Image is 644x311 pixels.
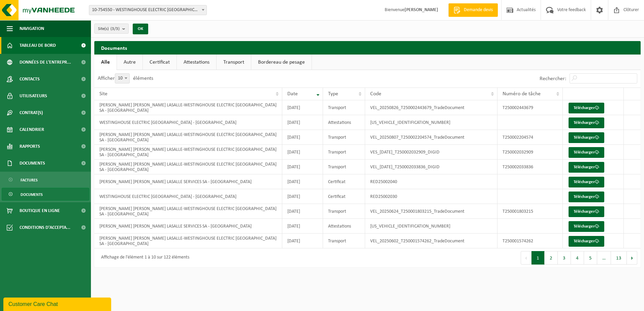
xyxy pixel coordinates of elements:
span: Tableau de bord [20,37,56,54]
td: VEL_[DATE]_T250002033836_DIGID [365,160,498,174]
a: Télécharger [569,236,604,247]
button: Site(s)(3/3) [94,24,129,34]
a: Télécharger [569,147,604,158]
td: T250002033836 [497,160,563,174]
count: (3/3) [110,27,120,31]
td: Attestations [323,219,365,234]
td: VES_[DATE]_T250002032909_DIGID [365,145,498,160]
span: Contrat(s) [20,104,43,121]
td: Transport [323,130,365,145]
strong: [PERSON_NAME] [405,7,438,12]
button: 1 [532,251,545,265]
span: 10-754550 - WESTINGHOUSE ELECTRIC BELGIUM - NIVELLES [89,5,206,15]
a: Télécharger [569,221,604,232]
span: Documents [20,155,45,172]
td: [PERSON_NAME] [PERSON_NAME] LASALLE-WESTINGHOUSE ELECTRIC [GEOGRAPHIC_DATA] SA - [GEOGRAPHIC_DATA] [94,160,282,174]
a: Télécharger [569,206,604,217]
td: T250002204574 [497,130,563,145]
td: T250002032909 [497,145,563,160]
td: [DATE] [282,204,323,219]
a: Télécharger [569,192,604,202]
div: Affichage de l'élément 1 à 10 sur 122 éléments [98,252,189,264]
td: [PERSON_NAME] [PERSON_NAME] LASALLE-WESTINGHOUSE ELECTRIC [GEOGRAPHIC_DATA] SA - [GEOGRAPHIC_DATA] [94,234,282,248]
span: Rapports [20,138,40,155]
a: Documents [2,188,89,201]
span: Données de l'entrepr... [20,54,71,71]
td: [PERSON_NAME] [PERSON_NAME] LASALLE-WESTINGHOUSE ELECTRIC [GEOGRAPHIC_DATA] SA - [GEOGRAPHIC_DATA] [94,204,282,219]
a: Certificat [143,55,176,70]
button: 5 [584,251,597,265]
button: 13 [611,251,627,265]
button: Previous [521,251,532,265]
td: WESTINGHOUSE ELECTRIC [GEOGRAPHIC_DATA] - [GEOGRAPHIC_DATA] [94,115,282,130]
td: [DATE] [282,234,323,248]
td: Transport [323,100,365,115]
span: Boutique en ligne [20,202,60,219]
td: [DATE] [282,115,323,130]
span: Documents [21,188,43,201]
td: VEL_20250807_T250002204574_TradeDocument [365,130,498,145]
a: Télécharger [569,162,604,173]
span: Site(s) [98,24,120,34]
a: Autre [117,55,142,70]
a: Transport [217,55,251,70]
td: [US_VEHICLE_IDENTIFICATION_NUMBER] [365,115,498,130]
span: Site [99,91,107,97]
iframe: chat widget [3,296,112,311]
span: … [597,251,611,265]
td: VEL_20250602_T250001574262_TradeDocument [365,234,498,248]
td: T250002443679 [497,100,563,115]
button: Next [627,251,637,265]
a: Demande devis [448,3,498,17]
td: Certificat [323,174,365,189]
span: 10 [115,74,129,83]
td: T250001803215 [497,204,563,219]
td: Transport [323,160,365,174]
td: [DATE] [282,145,323,160]
td: [PERSON_NAME] [PERSON_NAME] LASALLE SERVICES SA - [GEOGRAPHIC_DATA] [94,174,282,189]
td: WESTINGHOUSE ELECTRIC [GEOGRAPHIC_DATA] - [GEOGRAPHIC_DATA] [94,189,282,204]
span: 10 [115,73,130,83]
span: Numéro de tâche [503,91,541,97]
span: Code [370,91,381,97]
span: Demande devis [462,7,494,13]
td: Certificat [323,189,365,204]
a: Télécharger [569,177,604,187]
label: Rechercher: [540,76,566,81]
td: Attestations [323,115,365,130]
h2: Documents [94,41,641,54]
button: OK [133,24,148,34]
td: Transport [323,234,365,248]
a: Attestations [177,55,216,70]
td: [DATE] [282,189,323,204]
td: [US_VEHICLE_IDENTIFICATION_NUMBER] [365,219,498,234]
button: 2 [545,251,558,265]
td: VEL_20250624_T250001803215_TradeDocument [365,204,498,219]
td: [DATE] [282,160,323,174]
span: Utilisateurs [20,88,47,104]
span: Date [287,91,298,97]
a: Télécharger [569,132,604,143]
td: [DATE] [282,219,323,234]
td: T250001574262 [497,234,563,248]
button: 4 [571,251,584,265]
button: 3 [558,251,571,265]
span: 10-754550 - WESTINGHOUSE ELECTRIC BELGIUM - NIVELLES [89,5,207,15]
td: Transport [323,204,365,219]
td: [PERSON_NAME] [PERSON_NAME] LASALLE-WESTINGHOUSE ELECTRIC [GEOGRAPHIC_DATA] SA - [GEOGRAPHIC_DATA] [94,100,282,115]
td: [PERSON_NAME] [PERSON_NAME] LASALLE SERVICES SA - [GEOGRAPHIC_DATA] [94,219,282,234]
td: VEL_20250826_T250002443679_TradeDocument [365,100,498,115]
label: Afficher éléments [98,76,153,81]
td: Transport [323,145,365,160]
a: Alle [94,55,117,70]
a: Télécharger [569,103,604,113]
td: [PERSON_NAME] [PERSON_NAME] LASALLE-WESTINGHOUSE ELECTRIC [GEOGRAPHIC_DATA] SA - [GEOGRAPHIC_DATA] [94,130,282,145]
td: [DATE] [282,100,323,115]
span: Navigation [20,20,44,37]
td: [DATE] [282,174,323,189]
td: RED25002040 [365,174,498,189]
span: Conditions d'accepta... [20,219,70,236]
span: Factures [21,174,38,186]
a: Factures [2,173,89,186]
